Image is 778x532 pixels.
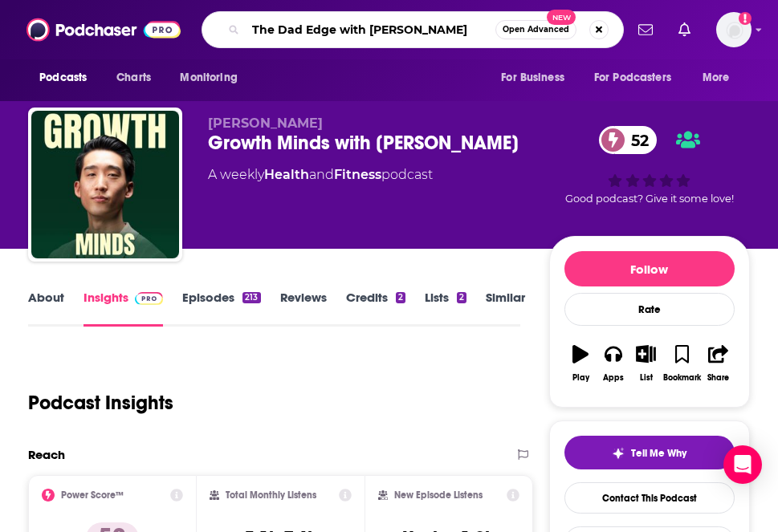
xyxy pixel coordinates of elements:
[28,290,64,327] a: About
[663,373,701,383] div: Bookmark
[116,67,151,89] span: Charts
[672,16,697,43] a: Show notifications dropdown
[28,447,65,462] h2: Reach
[309,167,334,182] span: and
[246,17,495,43] input: Search podcasts, credits, & more...
[723,445,762,484] div: Open Intercom Messenger
[425,290,466,327] a: Lists2
[28,63,108,93] button: open menu
[584,63,694,93] button: open menu
[564,482,735,514] a: Contact This Podcast
[603,373,624,383] div: Apps
[597,335,630,392] button: Apps
[180,67,237,89] span: Monitoring
[226,489,316,501] h2: Total Monthly Listens
[564,293,735,326] div: Rate
[564,251,735,286] button: Follow
[547,10,576,25] span: New
[202,11,624,48] div: Search podcasts, credits, & more...
[394,489,483,501] h2: New Episode Listens
[135,292,163,305] img: Podchaser Pro
[396,292,405,303] div: 2
[739,12,752,25] svg: Add a profile image
[490,63,585,93] button: open menu
[632,16,659,43] a: Show notifications dropdown
[564,335,597,392] button: Play
[691,63,750,93] button: open menu
[612,447,625,460] img: tell me why sparkle
[106,63,161,93] a: Charts
[702,335,735,392] button: Share
[486,290,525,327] a: Similar
[501,67,564,89] span: For Business
[264,167,309,182] a: Health
[503,26,569,34] span: Open Advanced
[629,335,662,392] button: List
[457,292,466,303] div: 2
[703,67,730,89] span: More
[346,290,405,327] a: Credits2
[39,67,87,89] span: Podcasts
[631,447,686,460] span: Tell Me Why
[707,373,729,383] div: Share
[26,14,181,45] img: Podchaser - Follow, Share and Rate Podcasts
[564,436,735,469] button: tell me why sparkleTell Me Why
[84,290,163,327] a: InsightsPodchaser Pro
[208,165,433,185] div: A weekly podcast
[495,20,576,39] button: Open AdvancedNew
[549,116,750,215] div: 52Good podcast? Give it some love!
[716,12,752,47] span: Logged in as alignPR
[662,335,702,392] button: Bookmark
[280,290,327,327] a: Reviews
[716,12,752,47] img: User Profile
[169,63,258,93] button: open menu
[182,290,260,327] a: Episodes213
[565,193,734,205] span: Good podcast? Give it some love!
[599,126,657,154] a: 52
[208,116,323,131] span: [PERSON_NAME]
[61,489,124,501] h2: Power Score™
[615,126,657,154] span: 52
[334,167,381,182] a: Fitness
[242,292,260,303] div: 213
[716,12,752,47] button: Show profile menu
[28,391,173,415] h1: Podcast Insights
[640,373,653,383] div: List
[31,111,179,258] img: Growth Minds with Sean Kim
[594,67,671,89] span: For Podcasters
[572,373,589,383] div: Play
